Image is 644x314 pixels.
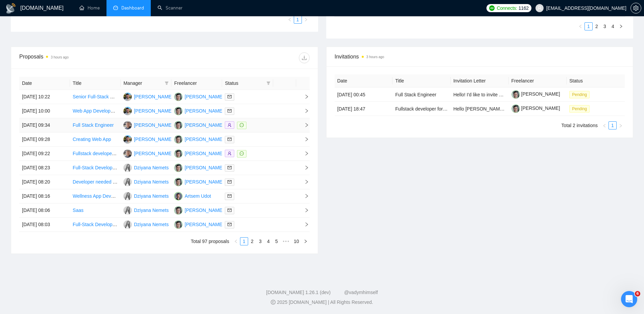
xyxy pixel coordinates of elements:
[228,166,232,170] span: mail
[228,109,232,113] span: mail
[174,165,223,170] a: YN[PERSON_NAME]
[286,16,294,24] li: Previous Page
[123,149,132,158] img: WY
[395,106,532,112] a: Fullstack developer for complete vacation rental booking platform
[630,5,641,11] a: setting
[70,161,121,175] td: Full-Stack Developer Needed to Build SaaS MVP (Next.js, Tailwind, Node.js, AI/PDF Parsing)
[451,74,509,88] th: Invitation Letter
[601,22,609,30] li: 3
[174,221,223,227] a: YN[PERSON_NAME]
[174,220,183,229] img: YN
[123,122,173,127] a: WY[PERSON_NAME]
[73,179,183,185] a: Developer needed for complex website development
[174,179,223,184] a: YN[PERSON_NAME]
[257,238,264,245] a: 3
[174,149,183,158] img: YN
[174,192,183,200] img: AU
[19,203,70,218] td: [DATE] 08:06
[134,164,169,171] div: Dziyana Nemets
[281,237,291,245] span: •••
[569,105,590,113] span: Pending
[19,104,70,118] td: [DATE] 10:00
[158,5,183,11] a: searchScanner
[335,52,625,61] span: Invitations
[228,123,232,127] span: user-add
[123,179,169,184] a: DNDziyana Nemets
[134,121,173,129] div: [PERSON_NAME]
[299,165,309,170] span: right
[302,16,310,24] button: right
[123,220,132,229] img: DN
[266,81,270,85] span: filter
[123,136,173,142] a: AK[PERSON_NAME]
[240,238,248,245] a: 1
[123,164,132,172] img: DN
[272,237,281,245] li: 5
[19,52,164,63] div: Proposals
[609,122,616,129] a: 1
[174,121,183,129] img: YN
[299,108,309,113] span: right
[123,108,173,113] a: AK[PERSON_NAME]
[174,164,183,172] img: YN
[113,5,118,10] span: dashboard
[73,222,186,227] a: Full-Stack Developer for AI-First Comparison Platform
[123,79,162,87] span: Manager
[601,23,609,30] a: 3
[70,77,121,90] th: Title
[185,207,223,214] div: [PERSON_NAME]
[304,239,308,243] span: right
[286,16,294,24] button: left
[228,95,232,99] span: mail
[185,136,223,143] div: [PERSON_NAME]
[70,132,121,147] td: Creating Web App
[165,81,169,85] span: filter
[70,118,121,132] td: Full Stack Engineer
[569,106,592,111] a: Pending
[537,6,542,10] span: user
[294,16,302,24] li: 1
[70,189,121,203] td: Wellness App Development for Zumba, Sound Healing & Yoga Classes
[511,90,520,99] img: c1Tebym3BND9d52IcgAhOjDIggZNrr93DrArCnDDhQCo9DNa2fMdUdlKkX3cX7l7jn
[70,203,121,218] td: Saas
[593,23,600,30] a: 2
[174,108,223,113] a: YN[PERSON_NAME]
[51,55,69,59] time: 3 hours ago
[600,121,609,129] button: left
[19,132,70,147] td: [DATE] 09:28
[266,290,331,295] a: [DOMAIN_NAME] 1.26.1 (dev)
[123,93,132,101] img: AK
[73,193,221,199] a: Wellness App Development for Zumba, Sound Healing & Yoga Classes
[70,175,121,189] td: Developer needed for complex website development
[248,237,256,245] li: 2
[281,237,291,245] li: Next 5 Pages
[265,78,272,88] span: filter
[134,192,169,200] div: Dziyana Nemets
[234,239,238,243] span: left
[185,164,223,171] div: [PERSON_NAME]
[576,22,585,30] button: left
[73,208,84,213] a: Saas
[123,192,132,200] img: DN
[511,105,560,111] a: [PERSON_NAME]
[569,91,590,98] span: Pending
[302,237,310,245] button: right
[302,16,310,24] li: Next Page
[578,24,582,28] span: left
[228,151,232,155] span: user-add
[304,18,308,22] span: right
[635,291,640,296] span: 6
[299,194,309,198] span: right
[617,22,625,30] button: right
[569,92,592,97] a: Pending
[288,18,292,22] span: left
[174,178,183,186] img: YN
[174,94,223,99] a: YN[PERSON_NAME]
[70,104,121,118] td: Web App Development for Recipe Management
[602,124,606,128] span: left
[134,207,169,214] div: Dziyana Nemets
[299,123,309,127] span: right
[299,179,309,184] span: right
[585,23,592,30] a: 1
